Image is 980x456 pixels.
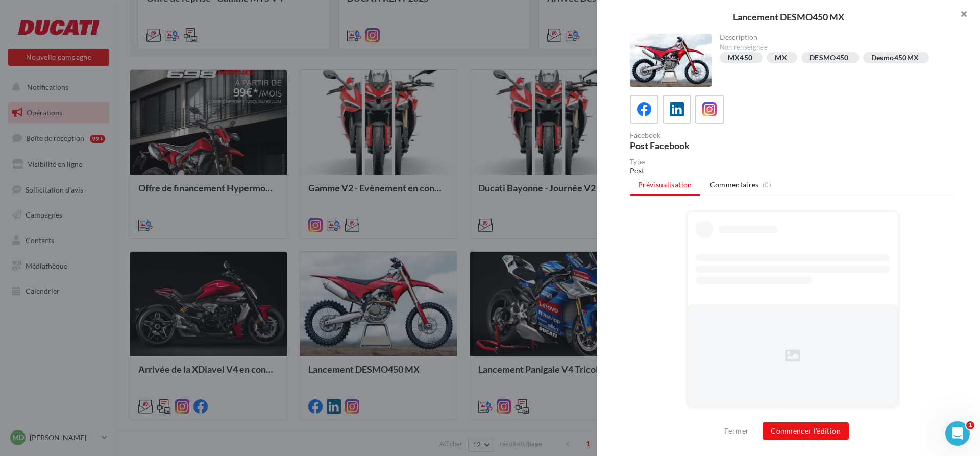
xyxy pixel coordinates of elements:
[763,181,771,189] span: (0)
[775,54,787,62] div: MX
[710,180,759,190] span: Commentaires
[720,425,753,437] button: Fermer
[630,165,955,176] div: Post
[614,12,964,21] div: Lancement DESMO450 MX
[630,141,789,150] div: Post Facebook
[945,421,970,446] iframe: Intercom live chat
[630,132,789,139] div: Facebook
[810,54,849,62] div: DESMO450
[871,54,919,62] div: Desmo450MX
[763,422,849,440] button: Commencer l'édition
[630,158,955,165] div: Type
[728,54,753,62] div: MX450
[966,421,974,429] span: 1
[720,34,948,41] div: Description
[720,43,948,52] div: Non renseignée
